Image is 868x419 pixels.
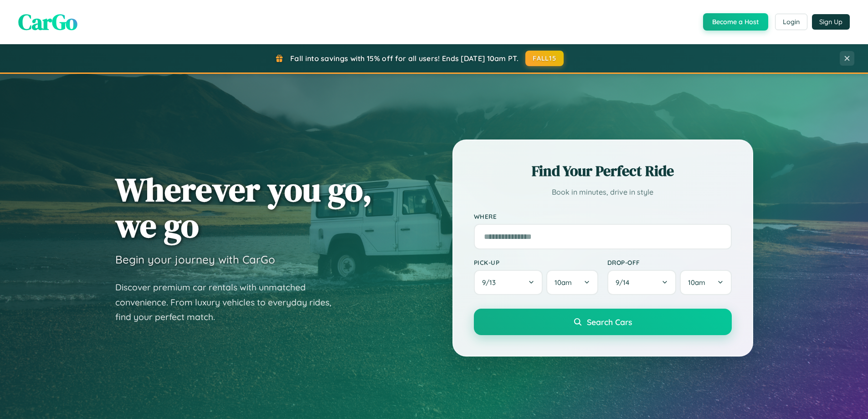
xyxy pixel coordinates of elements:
[474,309,732,335] button: Search Cars
[703,13,768,31] button: Become a Host
[115,280,343,325] p: Discover premium car rentals with unmatched convenience. From luxury vehicles to everyday rides, ...
[474,212,732,220] label: Where
[680,270,731,295] button: 10am
[474,259,598,266] label: Pick-up
[616,278,634,287] span: 9 / 14
[555,278,572,287] span: 10am
[18,7,77,37] span: CarGo
[115,171,372,243] h1: Wherever you go, we go
[474,270,543,295] button: 9/13
[290,54,519,63] span: Fall into savings with 15% off for all users! Ends [DATE] 10am PT.
[688,278,705,287] span: 10am
[525,51,564,66] button: FALL15
[115,253,275,266] h3: Begin your journey with CarGo
[474,186,732,199] p: Book in minutes, drive in style
[607,259,732,266] label: Drop-off
[546,270,598,295] button: 10am
[587,317,632,327] span: Search Cars
[812,14,850,30] button: Sign Up
[775,14,807,30] button: Login
[474,161,732,181] h2: Find Your Perfect Ride
[482,278,500,287] span: 9 / 13
[607,270,677,295] button: 9/14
